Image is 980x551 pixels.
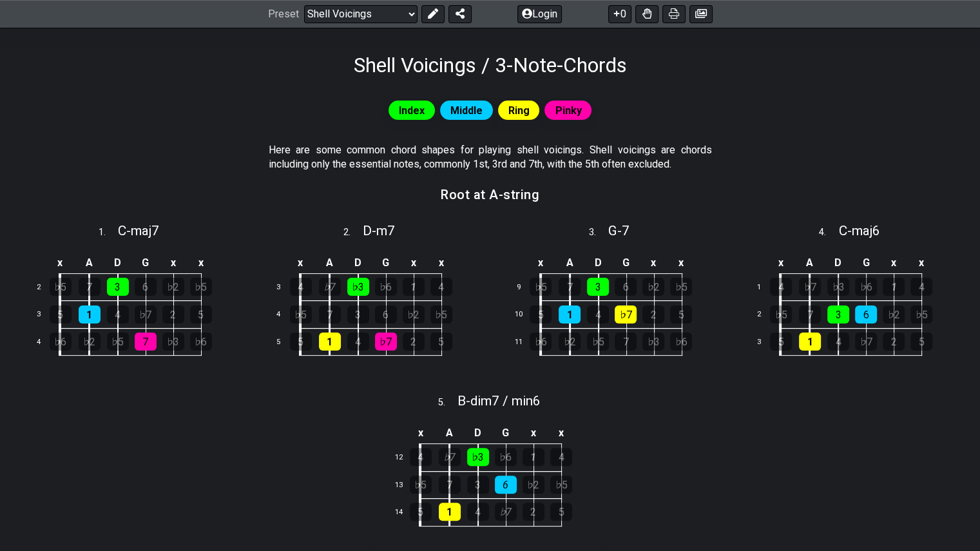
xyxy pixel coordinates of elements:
td: x [547,423,575,444]
td: D [584,253,612,274]
div: 6 [135,278,157,296]
div: ♭6 [495,448,517,466]
button: Share Preset [448,5,472,23]
p: Here are some common chord shapes for playing shell voicings. Shell voicings are chords including... [269,143,712,172]
div: 5 [430,333,452,351]
span: Index [399,101,425,120]
td: G [492,423,519,444]
div: ♭6 [670,333,692,351]
span: Preset [268,8,299,21]
div: ♭6 [855,278,877,296]
div: 2 [162,305,184,324]
div: 4 [347,333,369,351]
h3: Root at A-string [441,188,539,202]
div: 3 [347,305,369,324]
div: 4 [410,448,432,466]
div: 4 [467,503,489,521]
div: ♭6 [375,278,397,296]
td: 9 [509,273,540,301]
div: ♭5 [190,278,212,296]
div: ♭5 [50,278,72,296]
div: 7 [799,305,821,324]
span: C - maj7 [118,223,159,238]
td: x [908,253,936,274]
td: x [46,253,75,274]
span: 1 . [99,226,118,240]
div: 4 [827,333,849,351]
div: 5 [290,333,312,351]
td: 3 [749,328,780,356]
div: ♭6 [50,333,72,351]
div: ♭2 [79,333,101,351]
div: 1 [79,305,101,324]
td: 2 [749,301,780,329]
button: 0 [608,5,631,23]
div: 2 [883,333,905,351]
span: 3 . [589,226,608,240]
td: A [315,253,344,274]
div: ♭5 [770,305,792,324]
span: G - 7 [608,223,629,238]
div: 6 [375,305,397,324]
div: 6 [495,476,517,494]
div: ♭7 [319,278,341,296]
div: ♭7 [375,333,397,351]
td: x [406,423,436,444]
div: ♭3 [827,278,849,296]
td: A [796,253,825,274]
div: ♭3 [642,333,664,351]
div: 7 [439,476,461,494]
div: 6 [615,278,637,296]
div: ♭5 [107,333,129,351]
td: G [852,253,880,274]
div: 4 [910,278,932,296]
div: 2 [523,503,544,521]
td: x [399,253,427,274]
td: 3 [29,301,60,329]
td: G [131,253,159,274]
div: 5 [190,305,212,324]
span: C - maj6 [838,223,879,238]
td: 4 [269,301,300,329]
td: 13 [389,471,420,499]
td: 10 [509,301,540,329]
div: 2 [403,333,425,351]
button: Login [517,5,562,23]
span: D - m7 [363,223,395,238]
div: 4 [550,448,572,466]
td: x [187,253,215,274]
td: x [668,253,695,274]
div: ♭3 [162,333,184,351]
div: ♭7 [135,305,157,324]
div: ♭7 [495,503,517,521]
td: D [464,423,492,444]
span: Pinky [555,101,581,120]
td: x [427,253,455,274]
div: ♭7 [855,333,877,351]
div: 6 [855,305,877,324]
div: ♭2 [523,476,544,494]
div: ♭3 [467,448,489,466]
h1: Shell Voicings / 3-Note-Chords [354,53,627,77]
span: B - dim7 / min6 [457,393,541,409]
div: 7 [319,305,341,324]
div: 5 [770,333,792,351]
div: 1 [523,448,544,466]
div: ♭2 [403,305,425,324]
div: 5 [550,503,572,521]
div: 2 [642,305,664,324]
div: 3 [587,278,609,296]
div: 3 [827,305,849,324]
td: D [104,253,132,274]
td: 3 [269,273,300,301]
div: 5 [530,305,552,324]
div: ♭5 [290,305,312,324]
div: 1 [403,278,425,296]
td: 1 [749,273,780,301]
td: 11 [509,328,540,356]
div: 5 [910,333,932,351]
div: ♭2 [642,278,664,296]
td: x [766,253,796,274]
div: 1 [559,305,581,324]
td: D [344,253,372,274]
